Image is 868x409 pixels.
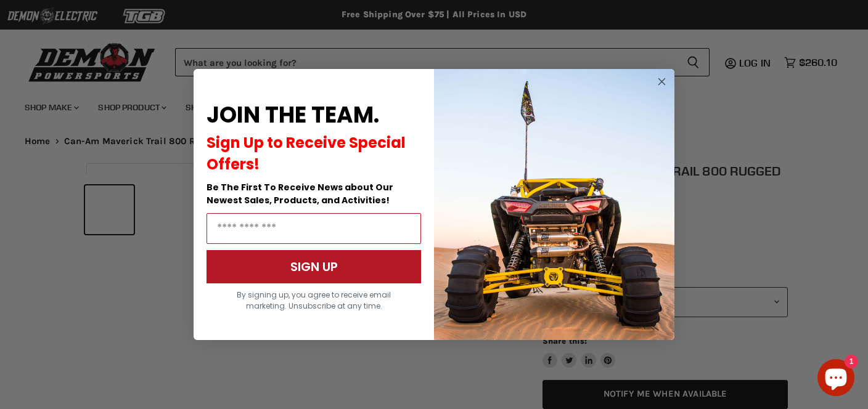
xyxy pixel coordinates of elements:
[207,99,379,131] span: JOIN THE TEAM.
[654,74,669,89] button: Close dialog
[207,250,421,283] button: SIGN UP
[207,213,421,244] input: Email Address
[207,181,393,206] span: Be The First To Receive News about Our Newest Sales, Products, and Activities!
[237,290,391,311] span: By signing up, you agree to receive email marketing. Unsubscribe at any time.
[434,69,674,340] img: a9095488-b6e7-41ba-879d-588abfab540b.jpeg
[207,132,406,174] span: Sign Up to Receive Special Offers!
[814,359,858,399] inbox-online-store-chat: Shopify online store chat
